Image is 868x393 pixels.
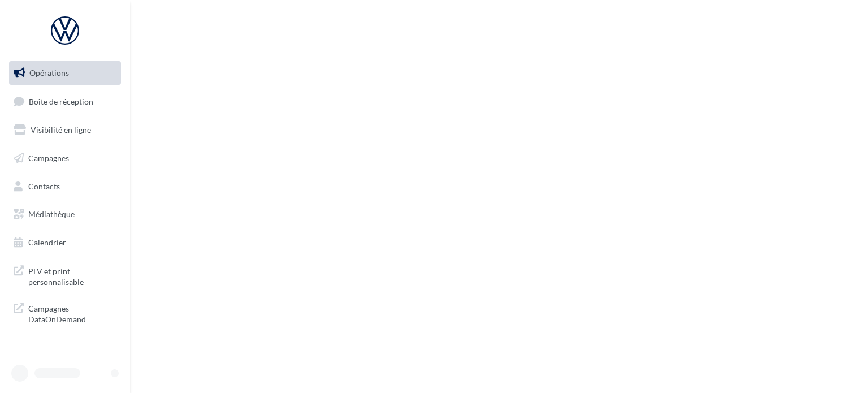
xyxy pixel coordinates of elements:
[28,181,60,191] span: Contacts
[7,231,123,254] a: Calendrier
[28,264,116,288] span: PLV et print personnalisable
[28,209,75,219] span: Médiathèque
[31,125,91,135] span: Visibilité en ligne
[7,118,123,142] a: Visibilité en ligne
[28,153,69,163] span: Campagnes
[7,202,123,226] a: Médiathèque
[7,61,123,85] a: Opérations
[29,68,69,77] span: Opérations
[7,259,123,292] a: PLV et print personnalisable
[7,89,123,114] a: Boîte de réception
[28,301,116,325] span: Campagnes DataOnDemand
[28,237,66,247] span: Calendrier
[7,146,123,170] a: Campagnes
[7,175,123,198] a: Contacts
[29,96,93,106] span: Boîte de réception
[7,296,123,330] a: Campagnes DataOnDemand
